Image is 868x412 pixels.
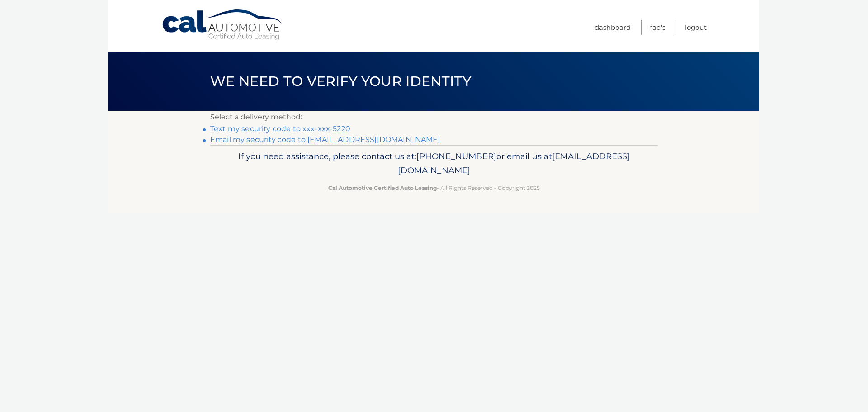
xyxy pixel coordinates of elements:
a: FAQ's [650,20,665,35]
a: Text my security code to xxx-xxx-5220 [210,124,350,133]
p: - All Rights Reserved - Copyright 2025 [216,183,652,193]
a: Logout [685,20,707,35]
a: Dashboard [594,20,631,35]
span: [PHONE_NUMBER] [416,151,496,161]
a: Email my security code to [EMAIL_ADDRESS][DOMAIN_NAME] [210,135,440,144]
strong: Cal Automotive Certified Auto Leasing [328,185,437,191]
a: Cal Automotive [161,9,283,41]
span: We need to verify your identity [210,73,471,90]
p: Select a delivery method: [210,111,658,123]
p: If you need assistance, please contact us at: or email us at [216,149,652,178]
